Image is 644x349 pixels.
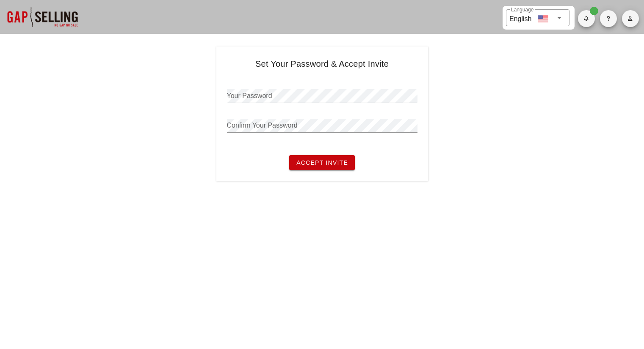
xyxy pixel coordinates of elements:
[511,7,533,13] label: Language
[289,155,355,170] button: Accept Invite
[509,12,531,24] div: English
[590,7,598,15] span: Badge
[506,9,569,26] div: LanguageEnglish
[296,159,348,166] span: Accept Invite
[227,57,417,71] h4: Set Your Password & Accept Invite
